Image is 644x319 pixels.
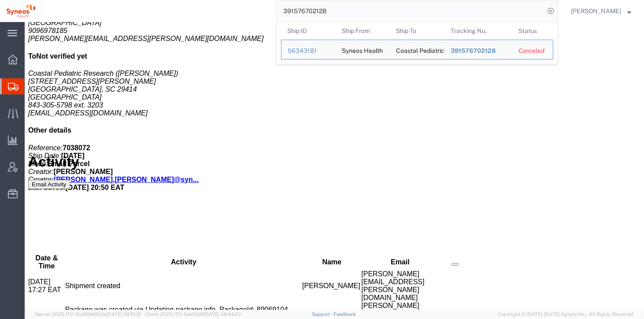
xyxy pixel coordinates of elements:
div: Coastal Pediatric Research [396,40,438,59]
b: [PERSON_NAME] [29,146,88,153]
span: [DATE] 09:51:12 [107,312,141,317]
span: [GEOGRAPHIC_DATA] [4,71,77,79]
h4: Other details [4,104,616,112]
span: [DATE] 08:44:20 [204,312,241,317]
address: Coastal Pediatric Research ([PERSON_NAME]) [STREET_ADDRESS][PERSON_NAME] [GEOGRAPHIC_DATA], SC 29... [4,48,616,95]
th: Date &amp; Time: activate to sort column descending [4,232,41,248]
th: Email: activate to sort column ascending [337,232,414,248]
td: Shipment created [41,248,278,280]
th: Ship To [390,22,444,40]
td: [DATE] 17:27 EAT [4,248,41,280]
img: logo [6,4,36,18]
th: Ship ID [281,22,336,40]
a: Support [312,312,334,317]
button: Manage table columns [427,241,434,244]
a: Feedback [333,312,356,317]
span: Not verified yet [11,30,63,38]
td: [DATE] 17:27 EAT [4,280,41,312]
td: [PERSON_NAME] [278,280,337,312]
i: Reference: [4,122,38,130]
th: Activity: activate to sort column ascending [41,232,278,248]
a: [PERSON_NAME].[PERSON_NAME]@syn... [29,154,174,161]
b: [DATE] [37,130,60,137]
span: [PERSON_NAME][EMAIL_ADDRESS][PERSON_NAME][DOMAIN_NAME] [337,248,400,279]
th: Ship From [336,22,390,40]
span: [PERSON_NAME][EMAIL_ADDRESS][PERSON_NAME][DOMAIN_NAME] [337,280,400,311]
div: 56343181 [288,46,329,56]
div: 391576702128 [451,46,507,56]
iframe: FS Legacy Container [25,22,644,310]
th: Tracking Nu. [444,22,513,40]
table: Search Results [281,22,558,64]
i: Last Saved: [4,162,41,169]
b: 7038072 [38,122,65,130]
i: Ship Date: [4,130,37,137]
th: Status [512,22,553,40]
span: Copyright © [DATE]-[DATE] Agistix Inc., All Rights Reserved [498,311,633,318]
span: Anshul Mathur [571,6,621,16]
th: Name: activate to sort column ascending [278,232,337,248]
i: Creator: [4,154,29,161]
button: [PERSON_NAME] [570,6,632,16]
div: Canceled [518,46,547,56]
h1: Activity [4,132,446,148]
input: Search for shipment number, reference number [277,0,544,22]
div: Syneos Health [342,40,383,59]
button: Email Activity [4,158,45,167]
span: [DATE] 20:50 EAT [41,162,100,169]
h4: To [4,30,616,38]
span: Server: 2025.17.0-16a969492de [35,312,141,317]
td: Package was created via Updating package info. PackageId: 89069104. Type. Your Packaging. # of Pa... [41,280,278,312]
span: 391576702128 [451,47,496,54]
td: [PERSON_NAME] [278,248,337,280]
span: Client: 2025.17.0-5dd568f [145,312,241,317]
i: Creator: [4,146,29,153]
